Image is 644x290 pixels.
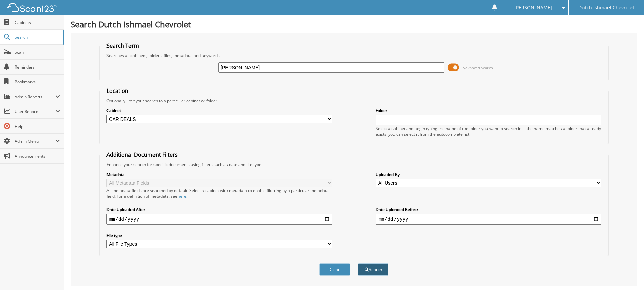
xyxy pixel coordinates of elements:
[358,263,388,276] button: Search
[15,94,55,100] span: Admin Reports
[15,124,60,129] span: Help
[7,3,57,12] img: scan123-logo-white.svg
[15,49,60,55] span: Scan
[376,108,601,113] label: Folder
[103,98,605,104] div: Optionally limit your search to a particular cabinet or folder
[15,64,60,70] span: Reminders
[15,109,55,114] span: User Reports
[376,207,601,212] label: Date Uploaded Before
[103,87,132,95] legend: Location
[15,20,60,25] span: Cabinets
[103,162,605,167] div: Enhance your search for specific documents using filters such as date and file type.
[376,172,601,177] label: Uploaded By
[376,214,601,225] input: end
[103,42,142,49] legend: Search Term
[106,108,332,113] label: Cabinet
[319,263,350,276] button: Clear
[106,172,332,177] label: Metadata
[610,258,644,290] iframe: Chat Widget
[106,214,332,225] input: start
[15,138,55,144] span: Admin Menu
[106,188,332,199] div: All metadata fields are searched by default. Select a cabinet with metadata to enable filtering b...
[514,6,552,10] span: [PERSON_NAME]
[463,65,493,70] span: Advanced Search
[103,151,181,158] legend: Additional Document Filters
[376,126,601,137] div: Select a cabinet and begin typing the name of the folder you want to search in. If the name match...
[177,193,186,199] a: here
[106,207,332,212] label: Date Uploaded After
[15,34,59,40] span: Search
[15,153,60,159] span: Announcements
[71,19,637,30] h1: Search Dutch Ishmael Chevrolet
[578,6,634,10] span: Dutch Ishmael Chevrolet
[106,233,332,238] label: File type
[103,53,605,58] div: Searches all cabinets, folders, files, metadata, and keywords
[15,79,60,85] span: Bookmarks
